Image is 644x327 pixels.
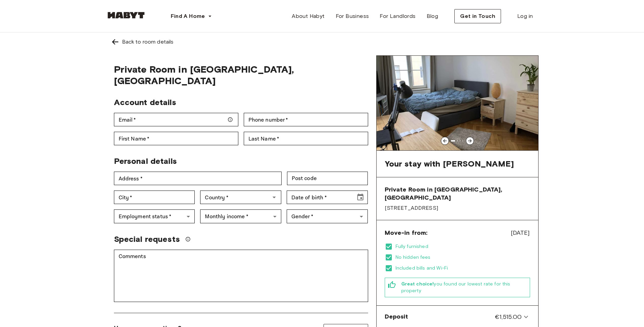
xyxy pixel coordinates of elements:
[114,97,176,107] span: Account details
[396,254,530,261] span: No hidden fees
[122,38,174,46] div: Back to room details
[286,9,330,23] a: About Habyt
[228,117,233,122] svg: Make sure your email is correct — we'll send your booking details there.
[114,132,238,145] div: First Name
[421,9,444,23] a: Blog
[385,204,530,212] span: [STREET_ADDRESS]
[396,265,530,272] span: Included bills and Wi-Fi
[401,281,527,294] span: you found our lowest rate for this property
[517,12,533,20] span: Log in
[292,12,325,20] span: About Habyt
[106,12,146,19] img: Habyt
[330,9,375,23] a: For Business
[512,9,538,23] a: Log in
[385,185,530,202] span: Private Room in [GEOGRAPHIC_DATA], [GEOGRAPHIC_DATA]
[377,56,538,150] img: Image of the room
[495,312,522,321] span: €1,515.00
[185,236,191,242] svg: We'll do our best to accommodate your request, but please note we can't guarantee it will be poss...
[114,64,368,86] span: Private Room in [GEOGRAPHIC_DATA], [GEOGRAPHIC_DATA]
[427,12,438,20] span: Blog
[385,229,428,237] span: Move-in from:
[287,172,368,185] div: Post code
[336,12,369,20] span: For Business
[106,32,539,51] a: Left pointing arrowBack to room details
[460,12,495,20] span: Get in Touch
[114,191,195,204] div: City
[454,9,501,23] button: Get in Touch
[511,228,530,237] span: [DATE]
[165,9,217,23] button: Find A Home
[380,12,415,20] span: For Landlords
[269,193,279,202] button: Open
[114,250,368,302] div: Comments
[379,308,535,325] div: Deposit€1,515.00
[374,9,421,23] a: For Landlords
[171,12,205,20] span: Find A Home
[244,113,368,126] div: Phone number
[111,38,119,46] img: Left pointing arrow
[114,156,177,166] span: Personal details
[401,281,434,287] b: Great choice!
[385,159,514,169] span: Your stay with [PERSON_NAME]
[114,234,180,244] span: Special requests
[385,312,408,321] span: Deposit
[114,172,282,185] div: Address
[354,191,367,204] button: Choose date
[244,132,368,145] div: Last Name
[114,113,238,126] div: Email
[396,243,530,250] span: Fully furnished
